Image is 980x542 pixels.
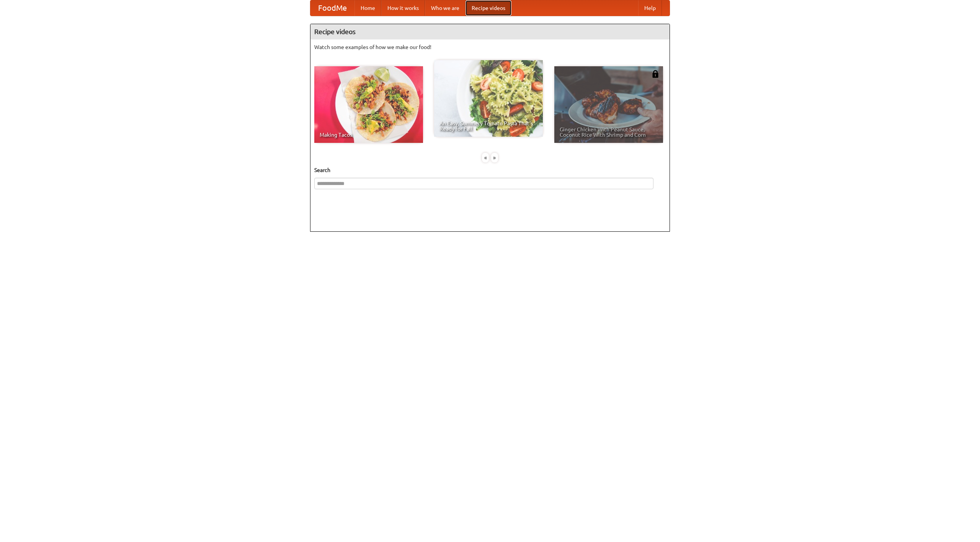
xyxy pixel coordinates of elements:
span: An Easy, Summery Tomato Pasta That's Ready for Fall [439,121,537,131]
div: « [482,153,489,162]
a: Who we are [425,0,465,16]
a: Help [638,0,662,16]
img: 483408.png [652,70,659,78]
span: Making Tacos [320,132,418,138]
a: How it works [381,0,425,16]
a: Recipe videos [465,0,511,16]
a: An Easy, Summery Tomato Pasta That's Ready for Fall [434,60,543,137]
a: Home [354,0,381,16]
p: Watch some examples of how we make our food! [314,43,666,51]
div: » [491,153,498,162]
a: Making Tacos [314,66,423,143]
h4: Recipe videos [310,24,670,39]
a: FoodMe [310,0,354,16]
h5: Search [314,166,666,174]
